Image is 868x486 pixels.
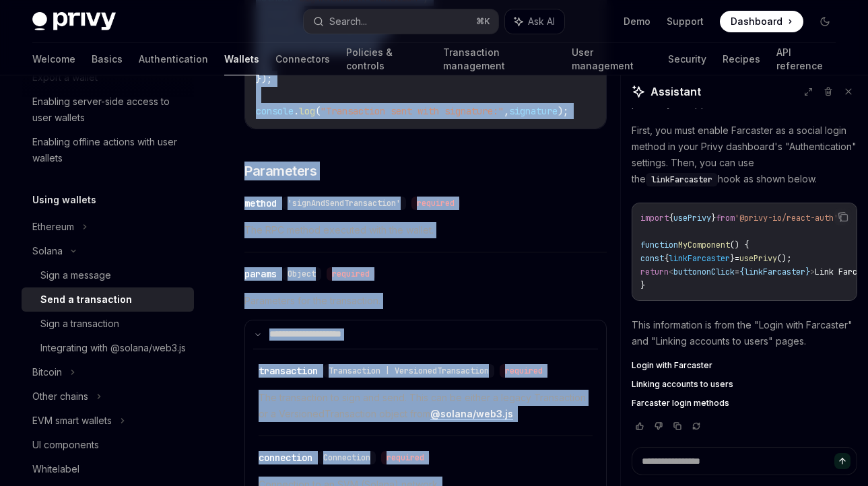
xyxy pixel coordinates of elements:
[288,198,401,209] span: 'signAndSendTransaction'
[834,208,852,225] button: Copy the contents from the code block
[673,213,711,223] span: usePrivy
[244,222,607,238] span: The RPC method executed with the wallet.
[40,291,132,308] div: Send a transaction
[632,379,733,390] span: Linking accounts to users
[730,253,735,264] span: }
[32,461,79,477] div: Whitelabel
[664,253,669,264] span: {
[329,366,489,376] span: Transaction | VersionedTransaction
[720,11,803,32] a: Dashboard
[32,413,112,429] div: EVM smart wallets
[22,312,194,336] a: Sign a transaction
[702,267,735,277] span: onClick
[632,398,729,409] span: Farcaster login methods
[430,408,513,420] a: @solana/web3.js
[256,105,294,117] span: console
[669,267,673,277] span: <
[299,105,315,117] span: log
[32,192,96,208] h5: Using wallets
[288,269,316,279] span: Object
[711,213,716,223] span: }
[22,287,194,312] a: Send a transaction
[32,243,63,259] div: Solana
[558,105,568,117] span: );
[381,451,430,464] div: required
[744,267,805,277] span: linkFarcaster
[321,105,504,117] span: "Transaction sent with signature:"
[32,43,75,75] a: Welcome
[443,43,556,75] a: Transaction management
[678,240,730,250] span: MyComponent
[739,253,777,264] span: usePrivy
[632,123,857,187] p: First, you must enable Farcaster as a social login method in your Privy dashboard's "Authenticati...
[777,253,791,264] span: ();
[632,360,712,371] span: Login with Farcaster
[668,43,706,75] a: Security
[304,9,498,34] button: Search...⌘K
[669,213,673,223] span: {
[673,267,702,277] span: button
[632,317,857,349] p: This information is from the "Login with Farcaster" and "Linking accounts to users" pages.
[632,379,857,390] a: Linking accounts to users
[329,13,367,30] div: Search...
[500,364,548,378] div: required
[32,134,186,166] div: Enabling offline actions with user wallets
[32,364,62,380] div: Bitcoin
[669,253,730,264] span: linkFarcaster
[640,267,669,277] span: return
[275,43,330,75] a: Connectors
[244,293,607,309] span: Parameters for the transaction.
[32,12,116,31] img: dark logo
[650,83,701,100] span: Assistant
[640,253,664,264] span: const
[572,43,652,75] a: User management
[776,43,836,75] a: API reference
[411,197,460,210] div: required
[805,267,810,277] span: }
[810,267,815,277] span: >
[22,263,194,287] a: Sign a message
[294,105,299,117] span: .
[32,388,88,405] div: Other chains
[259,451,312,464] div: connection
[640,240,678,250] span: function
[244,162,316,180] span: Parameters
[504,105,509,117] span: ,
[224,43,259,75] a: Wallets
[22,130,194,170] a: Enabling offline actions with user wallets
[22,90,194,130] a: Enabling server-side access to user wallets
[315,105,321,117] span: (
[256,73,272,85] span: });
[40,340,186,356] div: Integrating with @solana/web3.js
[32,219,74,235] div: Ethereum
[476,16,490,27] span: ⌘ K
[244,267,277,281] div: params
[723,43,760,75] a: Recipes
[528,15,555,28] span: Ask AI
[32,94,186,126] div: Enabling server-side access to user wallets
[632,398,857,409] a: Farcaster login methods
[244,197,277,210] div: method
[716,213,735,223] span: from
[259,364,318,378] div: transaction
[509,105,558,117] span: signature
[32,437,99,453] div: UI components
[834,453,850,469] button: Send message
[139,43,208,75] a: Authentication
[259,390,593,422] span: The transaction to sign and send. This can be either a legacy Transaction or a VersionedTransacti...
[731,15,782,28] span: Dashboard
[739,267,744,277] span: {
[92,43,123,75] a: Basics
[22,457,194,481] a: Whitelabel
[735,213,838,223] span: '@privy-io/react-auth'
[22,336,194,360] a: Integrating with @solana/web3.js
[327,267,375,281] div: required
[22,433,194,457] a: UI components
[346,43,427,75] a: Policies & controls
[323,452,370,463] span: Connection
[667,15,704,28] a: Support
[624,15,650,28] a: Demo
[735,267,739,277] span: =
[640,280,645,291] span: }
[651,174,712,185] span: linkFarcaster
